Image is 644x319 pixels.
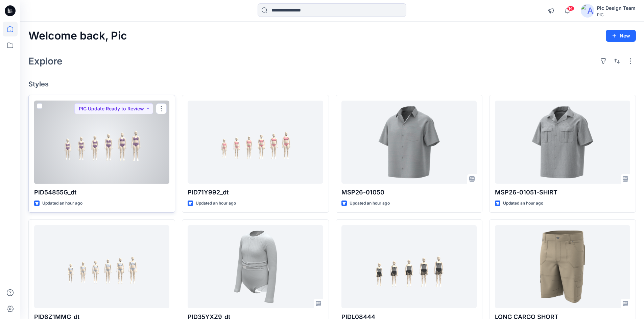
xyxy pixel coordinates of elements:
[188,101,323,184] a: PID71Y992_dt
[188,225,323,309] a: PID35YXZ9_dt
[28,30,127,42] h2: Welcome back, Pic
[341,225,477,309] a: PIDL08444
[341,101,477,184] a: MSP26-01050
[495,188,630,197] p: MSP26-01051-SHIRT
[34,101,169,184] a: PID54855G_dt
[495,225,630,309] a: LONG CARGO SHORT
[597,12,636,17] div: PIC
[597,4,636,12] div: Pic Design Team
[350,200,390,207] p: Updated an hour ago
[503,200,543,207] p: Updated an hour ago
[567,6,574,11] span: 14
[188,188,323,197] p: PID71Y992_dt
[606,30,636,42] button: New
[34,225,169,309] a: PID6Z1MMG_dt
[581,4,594,18] img: avatar
[42,200,82,207] p: Updated an hour ago
[34,188,169,197] p: PID54855G_dt
[495,101,630,184] a: MSP26-01051-SHIRT
[196,200,236,207] p: Updated an hour ago
[28,80,636,88] h4: Styles
[341,188,477,197] p: MSP26-01050
[28,56,63,67] h2: Explore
